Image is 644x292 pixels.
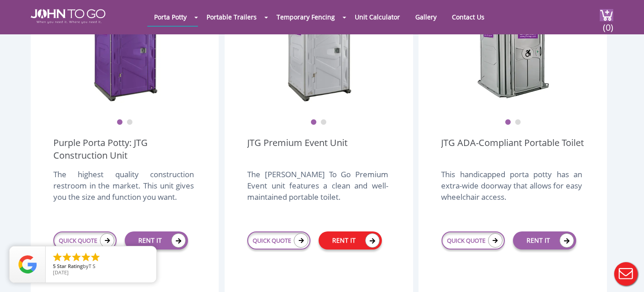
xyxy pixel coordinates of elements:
a: Contact Us [445,8,491,26]
span: Star Rating [57,263,83,269]
li:  [52,252,63,263]
span: T S [89,263,95,269]
button: Live Chat [608,256,644,292]
button: 1 of 2 [505,119,511,126]
a: Purple Porta Potty: JTG Construction Unit [53,137,196,162]
a: Unit Calculator [348,8,407,26]
a: RENT IT [319,231,382,250]
button: 2 of 2 [127,119,133,126]
button: 2 of 2 [515,119,521,126]
button: 1 of 2 [117,119,123,126]
a: JTG ADA-Compliant Portable Toilet [441,137,584,162]
a: QUICK QUOTE [53,231,117,250]
a: Gallery [409,8,443,26]
a: Temporary Fencing [270,8,342,26]
img: JOHN to go [31,9,105,24]
div: The [PERSON_NAME] To Go Premium Event unit features a clean and well-maintained portable toilet. [247,169,388,212]
button: 1 of 2 [310,119,317,126]
a: QUICK QUOTE [442,231,505,250]
a: RENT IT [125,231,188,250]
span: (0) [602,14,613,33]
a: QUICK QUOTE [247,231,310,250]
span: [DATE] [53,269,69,276]
li:  [80,252,91,263]
div: This handicapped porta potty has an extra-wide doorway that allows for easy wheelchair access. [441,169,582,212]
span: by [53,264,149,270]
li:  [90,252,101,263]
a: RENT IT [513,231,576,250]
a: Porta Potty [147,8,193,26]
div: The highest quality construction restroom in the market. This unit gives you the size and functio... [53,169,194,212]
img: Review Rating [19,255,37,273]
li:  [61,252,72,263]
button: 2 of 2 [320,119,327,126]
img: cart a [600,9,613,21]
li:  [71,252,82,263]
span: 5 [53,263,56,269]
a: JTG Premium Event Unit [247,137,348,162]
a: Portable Trailers [200,8,263,26]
